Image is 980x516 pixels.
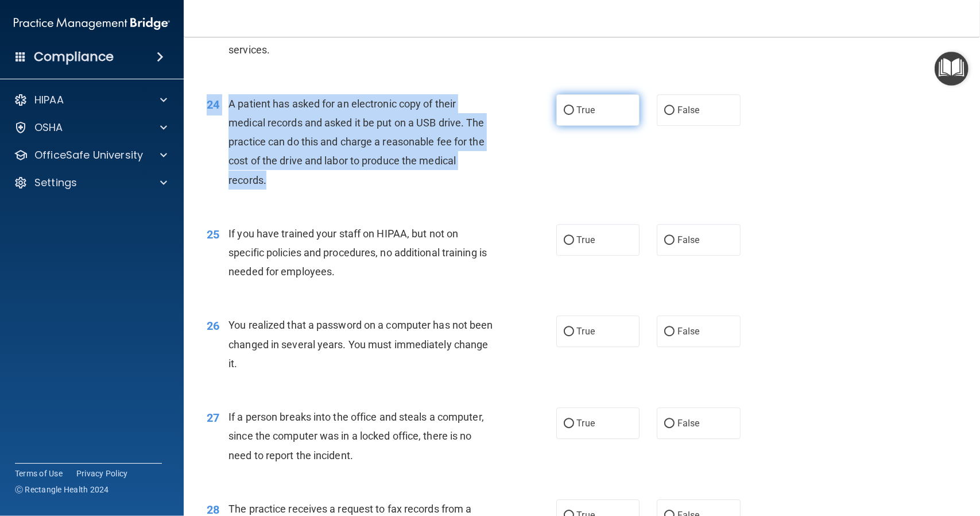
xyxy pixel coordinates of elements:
span: True [577,326,595,337]
span: 27 [207,411,219,425]
input: True [564,419,574,428]
p: OSHA [34,121,63,134]
p: HIPAA [34,93,64,107]
span: Ⓒ Rectangle Health 2024 [15,484,109,495]
input: True [564,106,574,115]
a: OfficeSafe University [14,148,167,162]
span: False [677,105,700,115]
h4: Compliance [34,49,114,65]
img: PMB logo [14,12,170,35]
span: False [677,234,700,245]
span: True [577,418,595,429]
input: False [664,419,675,428]
span: If a person breaks into the office and steals a computer, since the computer was in a locked offi... [228,411,484,461]
span: You realized that a password on a computer has not been changed in several years. You must immedi... [228,319,493,369]
p: Settings [34,176,77,190]
input: False [664,106,675,115]
span: True [577,234,595,245]
a: Privacy Policy [76,468,128,479]
input: True [564,328,574,336]
span: 25 [207,228,219,241]
input: False [664,236,675,245]
span: True [577,105,595,115]
span: 26 [207,319,219,333]
span: 24 [207,98,219,111]
span: False [677,326,700,337]
a: HIPAA [14,93,167,107]
button: Open Resource Center [935,52,969,86]
a: Terms of Use [15,468,63,479]
input: True [564,236,574,245]
span: False [677,418,700,429]
span: A patient has asked for an electronic copy of their medical records and asked it be put on a USB ... [228,98,485,186]
a: Settings [14,176,167,190]
p: OfficeSafe University [34,148,143,162]
a: OSHA [14,121,167,134]
span: If you have trained your staff on HIPAA, but not on specific policies and procedures, no addition... [228,228,487,278]
input: False [664,328,675,336]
